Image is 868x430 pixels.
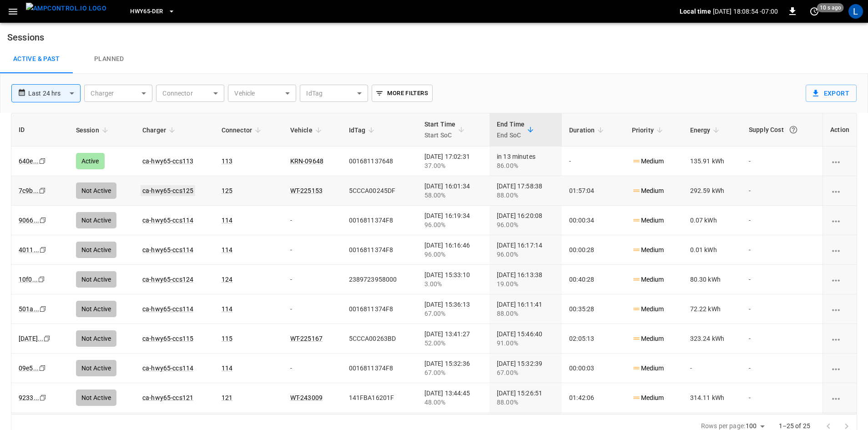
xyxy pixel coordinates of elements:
td: 0.07 kWh [683,206,742,235]
a: 4011... [19,246,39,253]
span: 10 s ago [817,3,844,12]
div: copy [38,186,47,196]
div: [DATE] 16:11:41 [497,300,555,318]
div: 96.00% [497,220,555,229]
div: Not Active [76,390,117,406]
a: 9233... [19,394,39,401]
img: ampcontrol.io logo [26,3,106,14]
td: - [742,354,823,383]
td: - [742,147,823,176]
td: 001681137648 [342,147,417,176]
span: Vehicle [290,125,324,136]
div: copy [43,334,52,344]
td: - [742,265,823,294]
div: charging session options [830,245,849,254]
a: ca-hwy65-ccs124 [142,276,193,283]
div: charging session options [830,393,849,402]
div: charging session options [830,157,849,166]
td: - [742,206,823,235]
div: 67.00% [497,368,555,377]
td: 141FBA16201F [342,383,417,413]
span: Connector [222,125,264,136]
td: - [742,383,823,413]
div: Start Time [424,119,456,141]
td: 00:40:28 [562,265,625,294]
div: copy [39,215,48,225]
a: 114 [222,217,232,224]
td: - [562,147,625,176]
div: charging session options [830,364,849,373]
td: - [742,176,823,206]
p: End SoC [497,130,525,141]
a: Planned [73,45,146,74]
td: 01:57:04 [562,176,625,206]
td: - [283,265,342,294]
a: ca-hwy65-ccs114 [142,246,193,253]
div: copy [39,393,48,403]
a: ca-hwy65-ccs121 [142,394,193,401]
a: WT-225153 [290,187,323,194]
div: 88.00% [497,309,555,318]
a: ca-hwy65-ccs114 [142,305,193,313]
td: 2389723958000 [342,265,417,294]
div: copy [37,274,46,284]
div: 67.00% [424,368,482,377]
button: The cost of your charging session based on your supply rates [785,121,802,138]
td: 314.11 kWh [683,383,742,413]
div: copy [39,245,48,255]
span: Session [76,125,111,136]
td: 0016811374F8 [342,206,417,235]
div: 91.00% [497,339,555,348]
div: charging session options [830,304,849,314]
td: 00:00:03 [562,354,625,383]
div: profile-icon [848,4,863,19]
span: Charger [142,125,178,136]
div: Not Active [76,271,117,288]
a: ca-hwy65-ccs114 [142,364,193,372]
div: [DATE] 15:46:40 [497,329,555,348]
div: 67.00% [424,309,482,318]
td: - [742,324,823,354]
div: charging session options [830,186,849,195]
div: copy [38,156,47,166]
td: - [283,294,342,324]
div: [DATE] 17:02:31 [424,152,482,170]
a: 114 [222,305,232,313]
div: [DATE] 16:16:46 [424,241,482,259]
div: charging session options [830,334,849,343]
div: 37.00% [424,161,482,170]
div: 96.00% [497,250,555,259]
div: 3.00% [424,279,482,288]
td: 135.91 kWh [683,147,742,176]
a: ca-hwy65-ccs115 [142,335,193,342]
td: 0016811374F8 [342,354,417,383]
div: 58.00% [424,191,482,200]
p: Medium [632,364,664,373]
div: [DATE] 15:36:13 [424,300,482,318]
div: 52.00% [424,339,482,348]
div: [DATE] 15:33:10 [424,270,482,288]
div: copy [39,304,48,314]
td: 0016811374F8 [342,294,417,324]
div: [DATE] 15:32:36 [424,359,482,377]
div: Not Active [76,360,117,376]
div: sessions table [11,113,857,414]
td: - [283,235,342,265]
a: 9066... [19,217,39,224]
td: 00:00:28 [562,235,625,265]
p: Start SoC [424,130,456,141]
button: HWY65-DER [126,3,178,20]
td: 00:00:34 [562,206,625,235]
p: Medium [632,186,664,196]
td: - [742,235,823,265]
a: 113 [222,157,232,165]
a: 115 [222,335,232,342]
div: Supply Cost [749,121,815,138]
span: End TimeEnd SoC [497,119,536,141]
a: KRN-09648 [290,157,323,165]
a: 10f0... [19,276,38,283]
a: [DATE]... [19,335,43,342]
a: 501a... [19,305,39,313]
a: 125 [222,187,232,194]
td: 323.24 kWh [683,324,742,354]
